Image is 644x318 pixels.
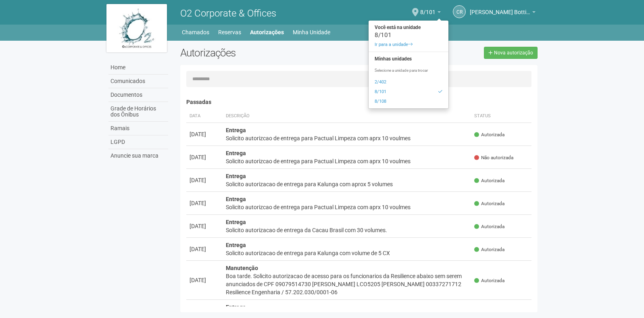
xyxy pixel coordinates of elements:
a: Ramais [108,122,168,135]
div: 8/101 [369,32,448,38]
a: Documentos [108,88,168,102]
div: Solicito autorizcao de entrega para Pactual Limpeza com aprx 10 voulmes [226,203,468,211]
div: Solicito autorizacao de entrega para Kalunga com aprox 5 volumes [226,180,468,188]
span: Autorizada [474,200,504,207]
strong: Entrega [226,304,246,310]
img: logo.jpg [106,4,167,52]
span: Autorizada [474,246,504,253]
a: Nova autorização [484,47,538,59]
a: 8/101 [420,10,441,17]
a: Comunicados [108,75,168,88]
a: Home [108,61,168,75]
span: Autorizada [474,131,504,138]
a: Grade de Horários dos Ônibus [108,102,168,122]
strong: Entrega [226,219,246,225]
div: [DATE] [190,199,219,207]
a: Anuncie sua marca [108,149,168,162]
span: Autorizada [474,223,504,230]
th: Data [186,110,223,123]
strong: Manutenção [226,265,258,271]
div: Boa tarde. Solicito autorizacao de acesso para os funcionarios da Resilience abaixo sem serem anu... [226,272,468,296]
th: Status [471,110,531,123]
p: Selecione a unidade para trocar [369,68,448,73]
div: [DATE] [190,276,219,284]
strong: Entrega [226,127,246,133]
div: [DATE] [190,245,219,253]
strong: Entrega [226,173,246,179]
th: Descrição [223,110,471,123]
strong: Entrega [226,242,246,248]
a: 8/101 [369,87,448,97]
strong: Minhas unidades [369,54,448,64]
div: Solicito autorizcao de entrega para Pactual Limpeza com aprx 10 voulmes [226,134,468,142]
h4: Passadas [186,99,532,105]
span: Autorizada [474,277,504,284]
a: Ir para a unidade [369,40,448,50]
a: 8/108 [369,97,448,106]
span: Não autorizada [474,154,513,161]
div: Solicito autorizacao de entrega da Cacau Brasil com 30 volumes. [226,226,468,234]
span: Nova autorização [494,50,533,56]
div: [DATE] [190,130,219,138]
a: Reservas [218,27,241,38]
strong: Entrega [226,150,246,156]
span: Cintia Ribeiro Bottino dos Santos [470,1,530,15]
a: Autorizações [250,27,284,38]
a: 2/402 [369,77,448,87]
div: Solicito autorizcao de entrega para Pactual Limpeza com aprx 10 voulmes [226,157,468,165]
span: O2 Corporate & Offices [180,8,276,19]
div: [DATE] [190,153,219,161]
span: 8/101 [420,1,436,15]
a: Chamados [182,27,209,38]
a: LGPD [108,135,168,149]
strong: Você está na unidade [369,23,448,32]
a: CR [453,5,466,18]
div: [DATE] [190,176,219,184]
h2: Autorizações [180,47,353,59]
a: [PERSON_NAME] Bottino dos Santos [470,10,536,17]
strong: Entrega [226,196,246,202]
span: Autorizada [474,177,504,184]
div: Solicito autorizacao de entrega para Kalunga com volume de 5 CX [226,249,468,257]
div: [DATE] [190,222,219,230]
a: Minha Unidade [293,27,330,38]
